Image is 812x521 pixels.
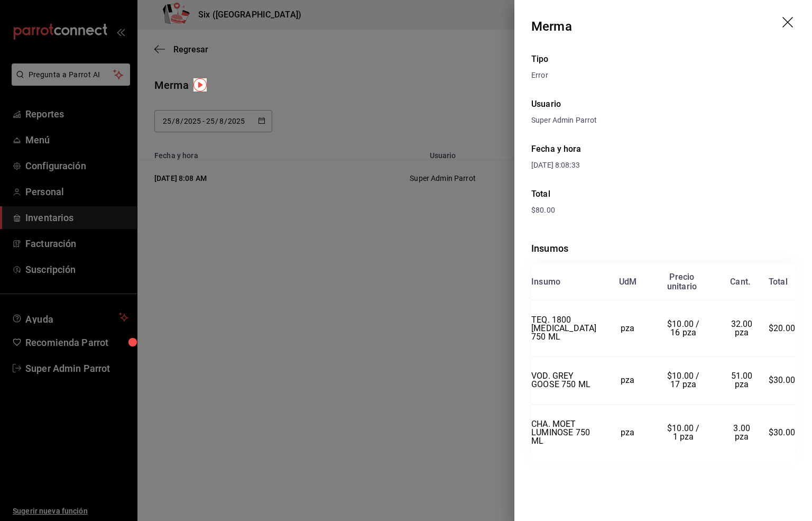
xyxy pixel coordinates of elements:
div: Fecha y hora [531,143,795,156]
span: $10.00 / 16 pza [667,319,702,337]
td: pza [604,405,652,461]
td: pza [604,357,652,405]
span: 3.00 pza [733,423,752,442]
td: TEQ. 1800 [MEDICAL_DATA] 750 ML [531,300,604,357]
div: Tipo [531,53,795,66]
td: VOD. GREY GOOSE 750 ML [531,357,604,405]
span: $10.00 / 1 pza [667,423,702,442]
td: pza [604,300,652,357]
div: Insumo [531,277,560,287]
div: Total [769,277,788,287]
span: $10.00 / 17 pza [667,371,702,389]
div: Merma [531,17,572,36]
span: 51.00 pza [731,371,755,389]
span: $80.00 [531,206,555,214]
div: [DATE] 8:08:33 [531,160,795,171]
div: Cant. [730,277,750,287]
div: Total [531,188,795,200]
div: Super Admin Parrot [531,115,795,126]
span: 32.00 pza [731,319,755,337]
button: drag [782,17,795,30]
div: Insumos [531,241,795,255]
div: Usuario [531,98,795,111]
span: $30.00 [769,427,795,437]
div: Error [531,70,795,81]
div: UdM [619,277,637,287]
div: Precio unitario [667,272,697,291]
span: $30.00 [769,375,795,385]
td: CHA. MOET LUMINOSE 750 ML [531,405,604,461]
span: $20.00 [769,323,795,333]
img: Tooltip marker [193,78,207,92]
